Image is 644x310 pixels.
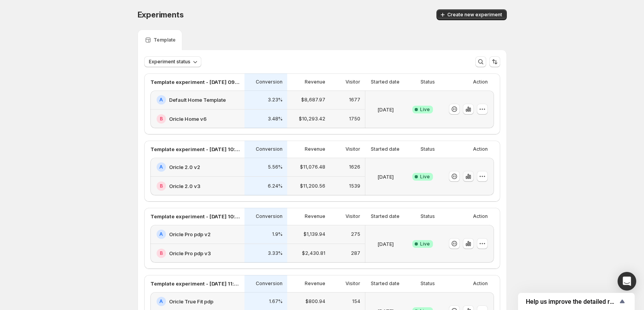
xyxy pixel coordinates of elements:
[349,97,360,103] p: 1677
[169,96,226,104] h2: Default Home Template
[268,97,283,103] p: 3.23%
[421,146,435,152] p: Status
[149,59,190,65] span: Experiment status
[144,56,201,67] button: Experiment status
[268,250,283,256] p: 3.33%
[377,240,394,248] p: [DATE]
[305,79,325,85] p: Revenue
[352,298,360,305] p: 154
[138,10,184,19] span: Experiments
[371,213,400,219] p: Started date
[436,9,507,20] button: Create new experiment
[256,146,283,152] p: Conversion
[349,183,360,189] p: 1539
[371,79,400,85] p: Started date
[159,97,163,103] h2: A
[169,230,211,238] h2: Oricle Pro pdp v2
[302,250,325,256] p: $2,430.81
[256,79,283,85] p: Conversion
[305,280,325,287] p: Revenue
[305,298,325,305] p: $800.94
[346,280,360,287] p: Visitor
[618,272,636,291] div: Open Intercom Messenger
[346,79,360,85] p: Visitor
[268,164,283,170] p: 5.56%
[169,298,213,305] h2: Oricle True Fit pdp
[268,183,283,189] p: 6.24%
[304,231,325,237] p: $1,139.94
[346,213,360,219] p: Visitor
[351,231,360,237] p: 275
[169,115,207,123] h2: Oricle Home v6
[473,280,488,287] p: Action
[159,164,163,170] h2: A
[301,97,325,103] p: $8,687.97
[160,250,163,256] h2: B
[473,146,488,152] p: Action
[377,106,394,113] p: [DATE]
[300,164,325,170] p: $11,076.48
[268,116,283,122] p: 3.48%
[299,116,325,122] p: $10,293.42
[160,116,163,122] h2: B
[349,164,360,170] p: 1626
[272,231,283,237] p: 1.9%
[169,163,200,171] h2: Oricle 2.0 v2
[305,213,325,219] p: Revenue
[420,174,430,180] span: Live
[473,79,488,85] p: Action
[150,212,240,220] p: Template experiment - [DATE] 10:21:12
[305,146,325,152] p: Revenue
[300,183,325,189] p: $11,200.56
[159,298,163,305] h2: A
[371,146,400,152] p: Started date
[377,173,394,181] p: [DATE]
[269,298,283,305] p: 1.67%
[526,297,627,306] button: Show survey - Help us improve the detailed report for A/B campaigns
[421,213,435,219] p: Status
[349,116,360,122] p: 1750
[421,79,435,85] p: Status
[150,280,240,287] p: Template experiment - [DATE] 11:59:18
[346,146,360,152] p: Visitor
[351,250,360,256] p: 287
[160,183,163,189] h2: B
[473,213,488,219] p: Action
[526,298,618,305] span: Help us improve the detailed report for A/B campaigns
[150,145,240,153] p: Template experiment - [DATE] 10:09:04
[159,231,163,237] h2: A
[150,78,240,86] p: Template experiment - [DATE] 09:43:40
[256,213,283,219] p: Conversion
[154,37,176,43] p: Template
[256,280,283,287] p: Conversion
[489,56,500,67] button: Sort the results
[421,280,435,287] p: Status
[371,280,400,287] p: Started date
[447,12,502,18] span: Create new experiment
[420,106,430,113] span: Live
[169,249,211,257] h2: Oricle Pro pdp v3
[169,182,201,190] h2: Oricle 2.0 v3
[420,241,430,247] span: Live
